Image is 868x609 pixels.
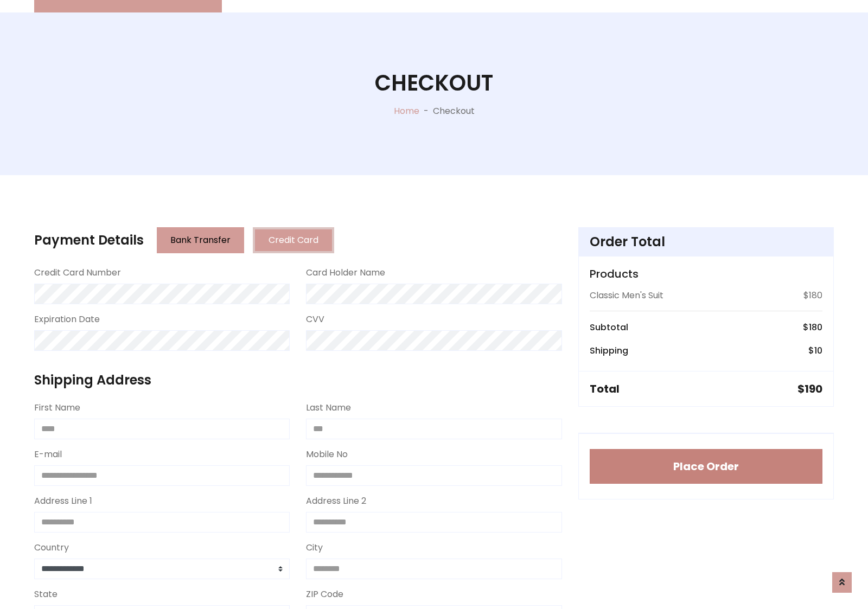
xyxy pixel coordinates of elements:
h6: Subtotal [590,322,628,332]
p: - [419,105,433,118]
button: Place Order [590,449,822,484]
label: E-mail [34,448,62,461]
h4: Payment Details [34,233,144,248]
label: Country [34,541,69,554]
p: $180 [803,289,822,302]
label: Expiration Date [34,313,100,326]
h6: Shipping [590,345,628,356]
span: 180 [809,321,822,334]
h6: $ [803,322,822,332]
label: Address Line 2 [306,495,366,508]
h5: Total [590,382,620,395]
label: CVV [306,313,324,326]
h4: Shipping Address [34,373,562,388]
label: ZIP Code [306,588,343,601]
a: Home [394,105,419,117]
button: Bank Transfer [157,227,244,253]
label: Card Holder Name [306,266,385,279]
h5: $ [797,382,822,395]
label: State [34,588,58,601]
label: Credit Card Number [34,266,121,279]
label: Address Line 1 [34,495,92,508]
label: Mobile No [306,448,348,461]
label: City [306,541,323,554]
span: 10 [814,344,822,357]
h5: Products [590,267,822,280]
p: Classic Men's Suit [590,289,663,302]
h6: $ [808,345,822,356]
span: 190 [805,381,822,396]
p: Checkout [433,105,475,118]
h1: Checkout [375,70,493,96]
label: Last Name [306,401,351,414]
button: Credit Card [253,227,334,253]
label: First Name [34,401,80,414]
h4: Order Total [590,234,822,250]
